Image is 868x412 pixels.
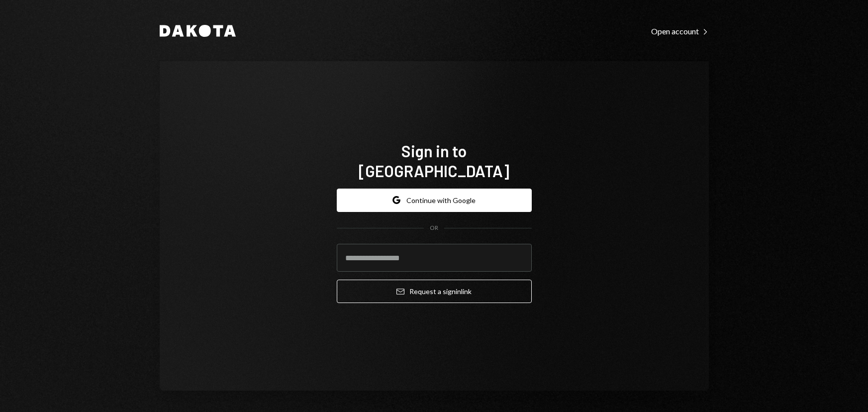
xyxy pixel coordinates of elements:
a: Open account [651,25,709,36]
h1: Sign in to [GEOGRAPHIC_DATA] [337,141,532,181]
div: Open account [651,26,709,36]
button: Continue with Google [337,189,532,212]
div: OR [430,224,438,232]
button: Request a signinlink [337,280,532,303]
